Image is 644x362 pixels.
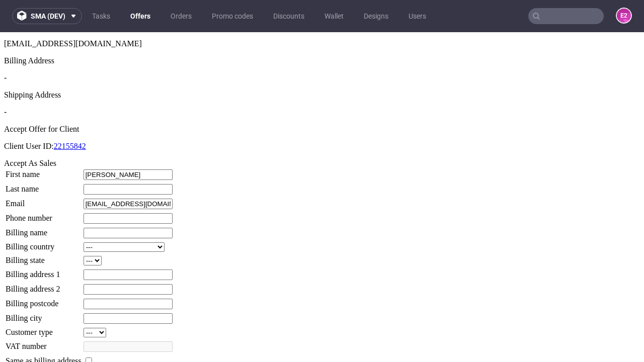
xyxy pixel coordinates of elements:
span: sma (dev) [31,13,65,20]
a: Designs [358,8,394,24]
td: Same as billing address [5,323,82,334]
td: Billing city [5,281,82,292]
td: Billing country [5,210,82,220]
div: Billing Address [4,24,640,33]
p: Client User ID: [4,110,640,119]
td: Billing name [5,195,82,207]
a: Discounts [267,8,310,24]
td: VAT number [5,309,82,320]
div: Accept As Sales [4,127,640,136]
div: Accept Offer for Client [4,93,640,102]
a: Orders [165,8,198,24]
div: Shipping Address [4,58,640,67]
td: Customer type [5,295,82,306]
td: Billing address 1 [5,237,82,248]
a: Users [403,8,432,24]
td: Phone number [5,180,82,192]
span: - [4,75,7,84]
a: 22155842 [54,110,86,118]
a: Tasks [86,8,116,24]
figcaption: e2 [617,9,631,23]
td: Billing address 2 [5,251,82,263]
td: First name [5,137,82,148]
a: Wallet [318,8,350,24]
td: Last name [5,151,82,163]
td: Billing postcode [5,266,82,278]
span: [EMAIL_ADDRESS][DOMAIN_NAME] [4,7,142,16]
td: Billing state [5,223,82,234]
a: Promo codes [206,8,259,24]
span: - [4,41,7,50]
button: sma (dev) [12,8,82,24]
a: Offers [124,8,156,24]
td: Email [5,166,82,177]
